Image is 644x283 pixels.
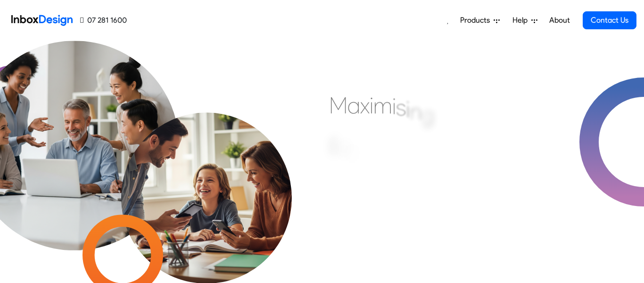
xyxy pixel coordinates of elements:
div: i [356,146,360,174]
img: parents_with_child.png [100,69,313,283]
a: Contact Us [583,11,636,29]
a: Help [509,11,541,30]
a: 07 281 1600 [80,15,127,26]
div: s [396,93,406,121]
div: i [406,95,410,123]
a: About [546,11,572,30]
div: i [392,92,396,120]
div: Maximising Efficient & Engagement, Connecting Schools, Families, and Students. [329,91,558,233]
div: f [341,136,348,164]
div: M [329,91,347,120]
div: i [370,91,373,120]
div: x [360,91,370,120]
div: f [348,141,356,169]
div: g [421,100,434,129]
span: Help [512,15,531,26]
div: E [329,132,341,160]
span: Products [460,15,494,26]
div: a [347,91,360,120]
a: Products [456,11,504,30]
div: n [410,97,421,126]
div: m [373,91,392,120]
